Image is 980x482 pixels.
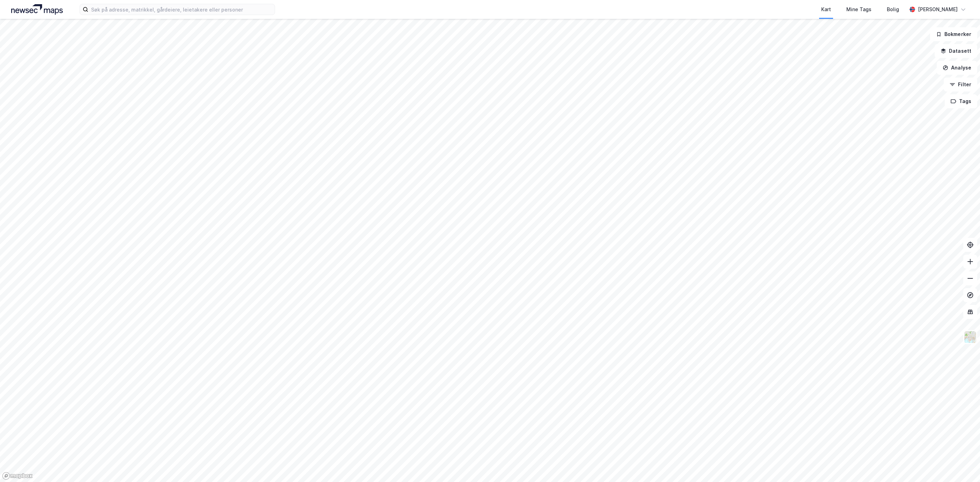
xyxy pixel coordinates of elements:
div: Bolig [887,5,899,14]
div: Mine Tags [846,5,871,14]
iframe: Chat Widget [945,448,980,482]
img: logo.a4113a55bc3d86da70a041830d287a7e.svg [11,4,63,15]
input: Søk på adresse, matrikkel, gårdeiere, leietakere eller personer [88,4,275,15]
div: Kart [821,5,831,14]
div: [PERSON_NAME] [918,5,958,14]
